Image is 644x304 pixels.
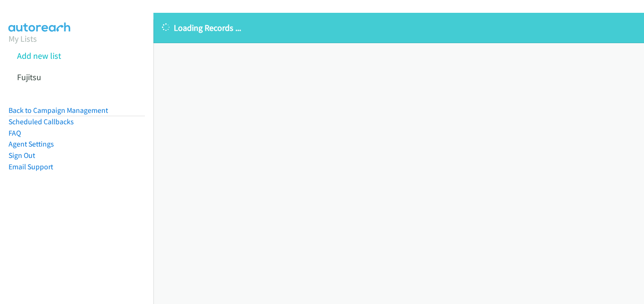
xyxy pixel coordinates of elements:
a: Add new list [17,50,61,61]
a: Scheduled Callbacks [9,117,74,126]
a: My Lists [9,33,37,44]
a: Agent Settings [9,139,54,148]
a: Sign Out [9,151,35,160]
a: Back to Campaign Management [9,106,108,115]
p: Loading Records ... [162,21,635,34]
a: Email Support [9,162,53,171]
a: Fujitsu [17,72,41,83]
a: FAQ [9,129,21,138]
